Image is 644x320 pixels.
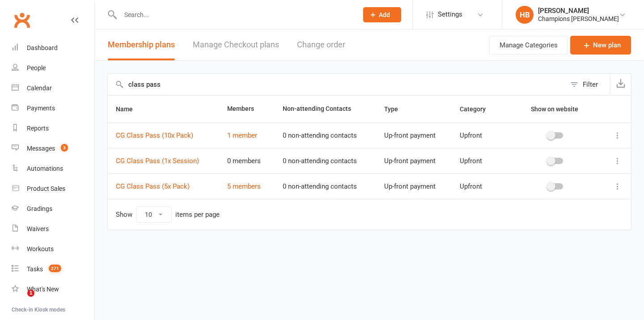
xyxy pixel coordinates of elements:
[376,148,452,173] td: Up-front payment
[27,44,58,51] div: Dashboard
[275,122,376,148] td: 0 non-attending contacts
[27,145,55,152] div: Messages
[27,205,52,212] div: Gradings
[376,122,452,148] td: Up-front payment
[219,96,275,122] th: Members
[12,179,94,199] a: Product Sales
[27,225,49,232] div: Waivers
[384,105,408,113] span: Type
[116,131,193,139] a: CG Class Pass (10x Pack)
[275,96,376,122] th: Non-attending Contacts
[27,64,46,72] div: People
[12,279,94,299] a: What's New
[12,199,94,219] a: Gradings
[570,36,631,55] a: New plan
[363,7,401,22] button: Add
[227,182,261,190] a: 5 members
[583,79,598,90] div: Filter
[538,15,619,23] div: Champions [PERSON_NAME]
[227,131,257,139] a: 1 member
[460,105,496,113] span: Category
[11,9,33,31] a: Clubworx
[12,259,94,279] a: Tasks 271
[108,29,175,60] button: Membership plans
[27,84,52,92] div: Calendar
[219,148,275,173] td: 0 members
[118,8,352,21] input: Search...
[116,104,143,114] button: Name
[27,125,49,132] div: Reports
[175,211,220,219] div: items per page
[61,144,68,152] span: 3
[566,74,610,95] button: Filter
[516,6,534,24] div: HB
[12,78,94,98] a: Calendar
[297,29,345,60] button: Change order
[9,290,30,311] iframe: Intercom live chat
[12,38,94,58] a: Dashboard
[12,239,94,259] a: Workouts
[27,165,63,172] div: Automations
[12,98,94,118] a: Payments
[376,173,452,199] td: Up-front payment
[27,290,34,297] span: 1
[452,148,510,173] td: Upfront
[27,286,59,293] div: What's New
[27,265,43,273] div: Tasks
[12,58,94,78] a: People
[384,104,408,114] button: Type
[12,219,94,239] a: Waivers
[460,104,496,114] button: Category
[12,139,94,159] a: Messages 3
[12,159,94,179] a: Automations
[116,206,220,223] div: Show
[538,7,619,15] div: [PERSON_NAME]
[379,11,390,18] span: Add
[108,74,566,95] input: Search by name
[27,185,65,192] div: Product Sales
[116,182,190,190] a: CG Class Pass (5x Pack)
[49,265,61,272] span: 271
[27,105,55,112] div: Payments
[116,157,199,165] a: CG Class Pass (1x Session)
[275,148,376,173] td: 0 non-attending contacts
[275,173,376,199] td: 0 non-attending contacts
[438,4,462,25] span: Settings
[116,105,143,113] span: Name
[27,245,54,253] div: Workouts
[452,122,510,148] td: Upfront
[523,104,588,114] button: Show on website
[193,29,279,60] a: Manage Checkout plans
[489,36,568,55] button: Manage Categories
[12,118,94,139] a: Reports
[531,105,578,113] span: Show on website
[452,173,510,199] td: Upfront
